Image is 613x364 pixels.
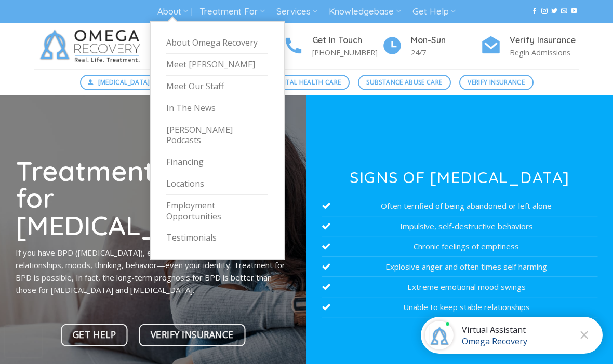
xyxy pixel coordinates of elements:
[166,119,268,152] a: [PERSON_NAME] Podcasts
[322,196,598,216] li: Often terrified of being abandoned or left alone
[272,77,341,87] span: Mental Health Care
[459,75,534,90] a: Verify Insurance
[312,47,382,59] p: [PHONE_NUMBER]
[411,34,481,47] h4: Mon-Sun
[481,34,579,59] a: Verify Insurance Begin Admissions
[264,75,350,90] a: Mental Health Care
[166,32,268,54] a: About Omega Recovery
[34,23,151,69] img: Omega Recovery
[322,277,598,297] li: Extreme emotional mood swings
[322,236,598,257] li: Chronic feelings of emptiness
[551,8,557,15] a: Follow on Twitter
[61,324,128,346] a: Get Help
[322,170,598,185] h3: Signs of [MEDICAL_DATA]
[276,2,317,21] a: Services
[312,34,382,47] h4: Get In Touch
[16,246,291,296] p: If you have BPD ([MEDICAL_DATA]), everything feels unstable: your relationships, moods, thinking,...
[199,2,264,21] a: Treatment For
[468,77,525,87] span: Verify Insurance
[166,76,268,97] a: Meet Our Staff
[571,8,577,15] a: Follow on YouTube
[151,327,234,342] span: Verify Insurance
[166,195,268,228] a: Employment Opportunities
[157,2,188,21] a: About
[531,8,538,15] a: Follow on Facebook
[322,297,598,317] li: Unable to keep stable relationships
[329,2,401,21] a: Knowledgebase
[166,173,268,195] a: Locations
[510,47,579,59] p: Begin Admissions
[139,324,246,346] a: Verify Insurance
[412,2,456,21] a: Get Help
[166,151,268,173] a: Financing
[322,257,598,277] li: Explosive anger and often times self harming
[322,216,598,236] li: Impulsive, self-destructive behaviors
[358,75,451,90] a: Substance Abuse Care
[366,77,442,87] span: Substance Abuse Care
[411,47,481,59] p: 24/7
[166,97,268,119] a: In The News
[510,34,579,47] h4: Verify Insurance
[16,157,291,239] h1: Treatment Center for [MEDICAL_DATA]
[561,8,567,15] a: Send us an email
[283,34,382,59] a: Get In Touch [PHONE_NUMBER]
[541,8,548,15] a: Follow on Instagram
[98,77,150,87] span: [MEDICAL_DATA]
[73,327,116,342] span: Get Help
[5,326,42,357] iframe: reCAPTCHA
[166,227,268,248] a: Testimonials
[166,54,268,76] a: Meet [PERSON_NAME]
[80,75,159,90] a: [MEDICAL_DATA]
